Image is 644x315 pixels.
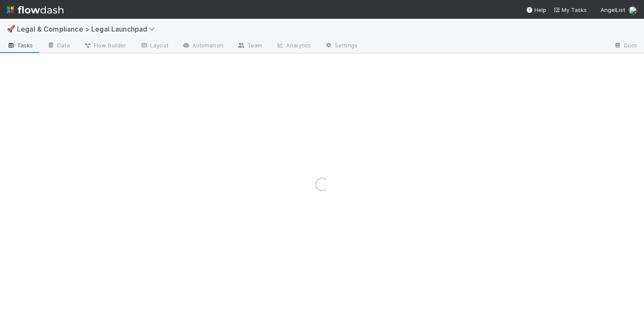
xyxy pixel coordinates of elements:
span: AngelList [600,6,625,13]
a: Flow Builder [77,39,133,53]
a: Team [230,39,269,53]
a: Docs [607,39,644,53]
span: Legal & Compliance > Legal Launchpad [17,25,159,33]
img: avatar_ba22fd42-677f-4b89-aaa3-073be741e398.png [629,6,637,15]
span: 🚀 [7,25,15,32]
img: logo-inverted-e16ddd16eac7371096b0.svg [7,3,64,17]
a: Automation [175,39,230,53]
span: Tasks [7,41,33,50]
a: Layout [133,39,175,53]
a: Analytics [269,39,318,53]
a: Settings [318,39,364,53]
a: Data [40,39,77,53]
div: Help [526,6,546,14]
span: My Tasks [553,6,587,13]
a: My Tasks [553,6,587,14]
span: Flow Builder [84,41,126,50]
